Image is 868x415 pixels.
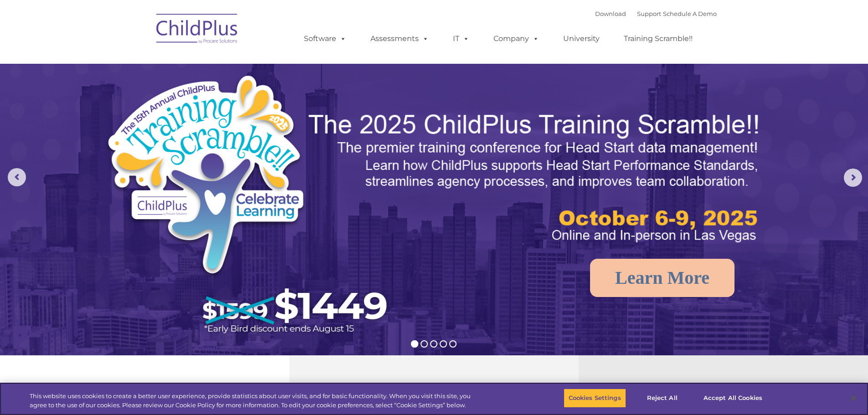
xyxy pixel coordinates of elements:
button: Accept All Cookies [699,389,767,408]
span: Last name [127,60,154,67]
button: Cookies Settings [564,389,626,408]
font: | [595,10,717,17]
div: This website uses cookies to create a better user experience, provide statistics about user visit... [30,392,478,410]
a: Company [484,30,548,48]
button: Reject All [634,389,691,408]
a: Learn More [590,259,734,297]
a: University [554,30,609,48]
a: IT [444,30,478,48]
a: Schedule A Demo [663,10,717,17]
a: Download [595,10,626,17]
a: Software [295,30,355,48]
a: Assessments [361,30,438,48]
button: Close [843,388,863,408]
img: ChildPlus by Procare Solutions [152,7,243,53]
a: Support [637,10,661,17]
a: Training Scramble!! [615,30,702,48]
span: Phone number [127,97,165,104]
